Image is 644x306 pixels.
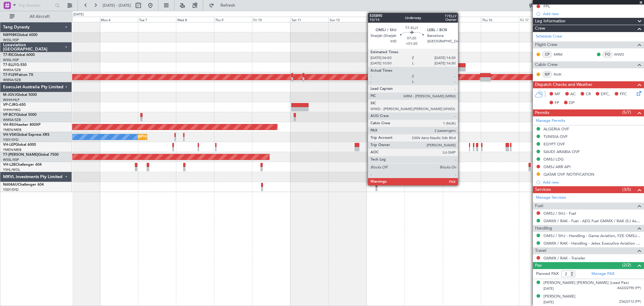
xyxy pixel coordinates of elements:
div: FO [603,51,613,58]
a: VH-VSKGlobal Express XRS [3,133,50,137]
div: SAUDI ARABIA OVF [543,149,580,154]
div: ISP [542,71,552,78]
a: VH-RIUHawker 800XP [3,123,40,127]
a: N604AUChallenger 604 [3,183,44,187]
span: T7-ELLY [3,63,16,67]
a: OMSJ / SHJ - Handling - Gama Aviation, FZE OMSJ / SHJ [543,233,641,238]
div: Tue 7 [138,17,176,22]
a: WMSA/SZB [3,68,21,72]
div: Fri 10 [252,17,290,22]
a: WMSA/SZB [3,118,21,122]
a: Manage Permits [536,118,565,124]
a: WSSL/XSP [3,38,19,42]
span: (3/5) [622,186,631,193]
span: Leg Information [535,18,566,25]
span: Fuel [535,203,543,210]
span: VH-VSK [3,133,16,137]
div: Add new [543,180,641,185]
a: YSSY/SYD [3,138,18,142]
div: Fri 17 [519,17,557,22]
span: N604AU [3,183,18,187]
div: Mon 13 [367,17,405,22]
span: Travel [535,247,546,254]
span: [DATE] [543,300,554,304]
a: VP-CJRG-650 [3,103,26,107]
a: WWD [614,52,628,57]
a: YSHL/WOL [3,168,20,172]
span: (2/2) [622,262,631,268]
div: TUNISIA OVF [543,134,568,139]
span: Crew [535,25,545,32]
div: ALGERIA OVF [543,126,569,132]
a: VH-LEPGlobal 6000 [3,143,36,147]
a: N8998KGlobal 6000 [3,33,37,37]
span: A62222790 (PP) [617,286,641,291]
button: Refresh [206,1,242,10]
a: T7-RICGlobal 6000 [3,53,35,57]
div: FPL [543,4,550,9]
a: YMEN/MEB [3,128,21,132]
span: VP-CJR [3,103,15,107]
div: OMSJ ARR API [543,164,571,169]
a: VP-BCYGlobal 5000 [3,113,37,117]
span: Refresh [215,3,241,8]
a: T7-[PERSON_NAME]Global 7500 [3,153,59,157]
a: T7-PJ29Falcon 7X [3,73,33,77]
a: WSSL/XSP [3,58,19,62]
div: Sun 12 [328,17,367,22]
div: Tue 14 [405,17,443,22]
span: VH-RIU [3,123,15,127]
input: Trip Number [18,1,53,10]
span: T7-PJ29 [3,73,17,77]
span: Services [535,186,551,193]
div: Sat 11 [290,17,328,22]
span: [DATE] [543,286,554,291]
span: (5/7) [622,109,631,116]
span: Cabin Crew [535,61,558,68]
div: EGYPT OVF [543,142,565,147]
span: Flight Crew [535,41,557,48]
a: VH-L2BChallenger 604 [3,163,42,167]
span: DFC, [601,91,610,97]
div: Sun 5 [62,17,100,22]
a: WSSL/XSP [3,158,19,162]
span: Handling [535,225,552,232]
label: Planned PAX [536,271,559,277]
a: Schedule Crew [536,34,562,40]
a: T7-ELLYG-550 [3,63,27,67]
span: MF [555,91,560,97]
span: VH-LEP [3,143,15,147]
span: Permits [535,109,549,116]
span: VH-L2B [3,163,16,167]
a: YSSY/SYD [3,187,18,192]
div: Add new [543,11,641,16]
span: FFC [620,91,627,97]
span: T7-[PERSON_NAME] [3,153,38,157]
a: WMSA/SZB [3,78,21,82]
span: T7-RIC [3,53,14,57]
div: Thu 16 [481,17,519,22]
a: VHHH/HKG [3,108,21,112]
a: Manage PAX [591,271,614,277]
div: Wed 8 [176,17,214,22]
span: Z5623112 (PP) [619,299,641,304]
a: Manage Services [536,195,566,201]
span: M-JGVJ [3,93,16,97]
a: GMMX / RAK - Transfer [543,256,585,261]
div: CP [542,51,552,58]
div: OMSJ LDG [543,157,564,162]
span: [DATE] - [DATE] [103,3,131,8]
a: GMMX / RAK - Handling - Jetex Executive Aviation GMMX / RAK [543,241,641,246]
a: WIHH/HLP [3,98,20,102]
span: All Aircraft [16,15,64,19]
a: GMMX / RAK - Fuel - AEG Fuel GMMX / RAK (EJ Asia Only) [543,218,641,223]
span: CR [586,91,591,97]
div: [PERSON_NAME] [PERSON_NAME] (Lead Pax) [543,280,629,286]
a: M-JGVJGlobal 5000 [3,93,37,97]
span: DP [569,100,575,106]
div: Thu 9 [214,17,252,22]
button: All Aircraft [7,12,66,21]
span: Pax [535,262,542,269]
a: MRM [554,52,567,57]
div: Mon 6 [100,17,138,22]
